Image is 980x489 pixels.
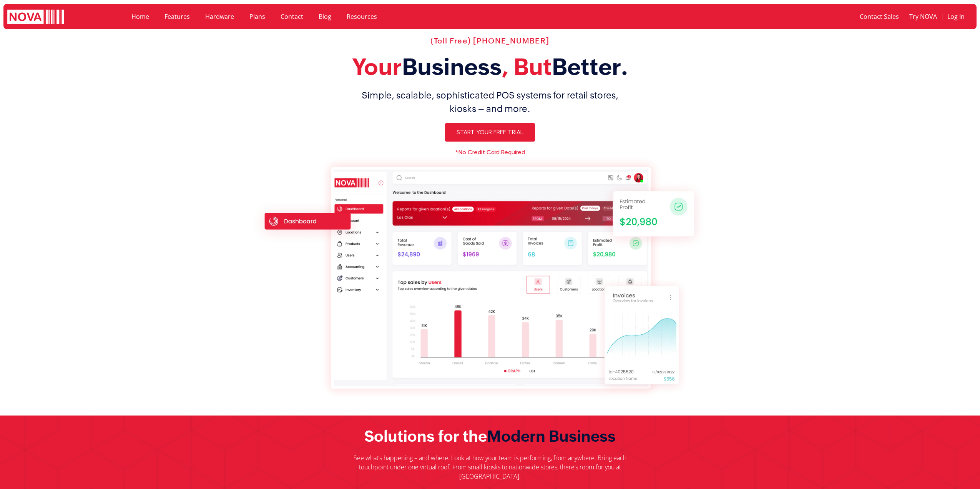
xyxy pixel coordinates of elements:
a: Log In [942,8,970,25]
a: Plans [242,8,273,25]
a: Home [124,8,157,25]
span: Better. [552,53,628,80]
span: Start Your Free Trial [457,129,523,135]
nav: Menu [685,8,969,25]
img: logo white [7,10,64,25]
h2: (Toll Free) [PHONE_NUMBER] [251,36,729,45]
h6: *No Credit Card Required [251,149,729,155]
a: Features [157,8,198,25]
a: Blog [311,8,339,25]
a: Contact Sales [855,8,904,25]
h2: Your , But [251,53,729,81]
a: Start Your Free Trial [445,123,535,142]
p: See what’s happening – and where. Look at how your team is performing, from anywhere. Bring each ... [346,453,634,481]
a: Resources [339,8,385,25]
span: Business [402,53,502,80]
a: Try NOVA [904,8,942,25]
h2: Solutions for the [251,427,729,446]
nav: Menu [124,8,677,25]
h1: Simple, scalable, sophisticated POS systems for retail stores, kiosks – and more. [251,88,729,115]
a: Hardware [198,8,242,25]
span: Modern Business [487,427,616,445]
a: Contact [273,8,311,25]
